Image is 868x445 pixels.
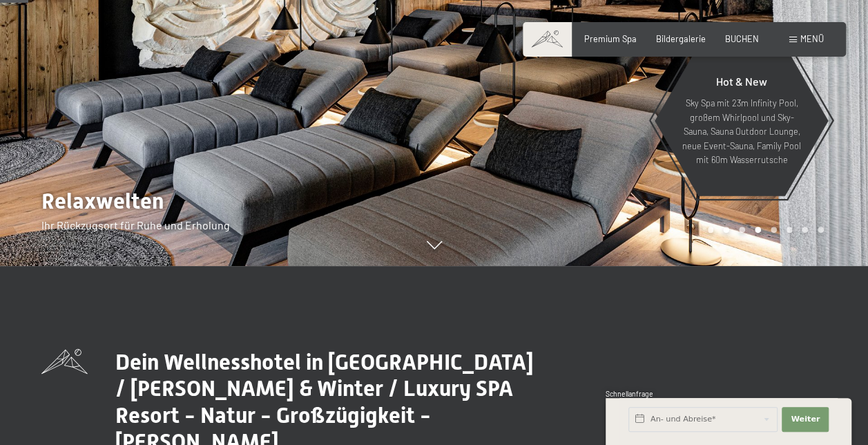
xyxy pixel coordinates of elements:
[739,227,745,233] div: Carousel Page 3
[606,390,653,398] span: Schnellanfrage
[656,33,706,44] a: Bildergalerie
[654,45,829,197] a: Hot & New Sky Spa mit 23m Infinity Pool, großem Whirlpool und Sky-Sauna, Sauna Outdoor Lounge, ne...
[787,227,793,233] div: Carousel Page 6
[791,414,820,425] span: Weiter
[584,33,637,44] a: Premium Spa
[723,227,729,233] div: Carousel Page 2
[725,33,759,44] a: BUCHEN
[708,227,714,233] div: Carousel Page 1
[771,227,777,233] div: Carousel Page 5
[716,75,767,88] span: Hot & New
[782,407,829,432] button: Weiter
[818,227,824,233] div: Carousel Page 8
[800,33,824,44] span: Menü
[802,227,808,233] div: Carousel Page 7
[682,96,802,167] p: Sky Spa mit 23m Infinity Pool, großem Whirlpool und Sky-Sauna, Sauna Outdoor Lounge, neue Event-S...
[755,227,761,233] div: Carousel Page 4 (Current Slide)
[703,227,824,233] div: Carousel Pagination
